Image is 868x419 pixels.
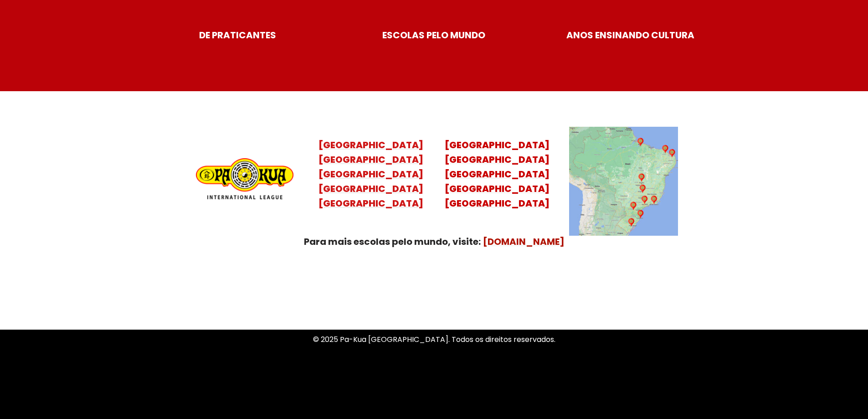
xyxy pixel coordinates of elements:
[393,372,475,383] a: Política de Privacidade
[318,139,423,151] mark: [GEOGRAPHIC_DATA]
[318,153,423,210] mark: [GEOGRAPHIC_DATA] [GEOGRAPHIC_DATA] [GEOGRAPHIC_DATA] [GEOGRAPHIC_DATA]
[566,29,694,41] strong: ANOS ENSINANDO CULTURA
[199,29,276,41] strong: DE PRATICANTES
[318,139,423,210] a: [GEOGRAPHIC_DATA][GEOGRAPHIC_DATA][GEOGRAPHIC_DATA][GEOGRAPHIC_DATA][GEOGRAPHIC_DATA]
[382,29,485,41] strong: ESCOLAS PELO MUNDO
[483,235,565,248] a: [DOMAIN_NAME]
[304,235,481,248] strong: Para mais escolas pelo mundo, visite:
[445,139,550,210] a: [GEOGRAPHIC_DATA][GEOGRAPHIC_DATA][GEOGRAPHIC_DATA][GEOGRAPHIC_DATA][GEOGRAPHIC_DATA]
[175,333,694,346] p: © 2025 Pa-Kua [GEOGRAPHIC_DATA]. Todos os direitos reservados.
[445,139,550,166] mark: [GEOGRAPHIC_DATA] [GEOGRAPHIC_DATA]
[175,293,694,317] p: Uma Escola de conhecimentos orientais para toda a família. Foco, habilidade concentração, conquis...
[445,168,550,210] mark: [GEOGRAPHIC_DATA] [GEOGRAPHIC_DATA] [GEOGRAPHIC_DATA]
